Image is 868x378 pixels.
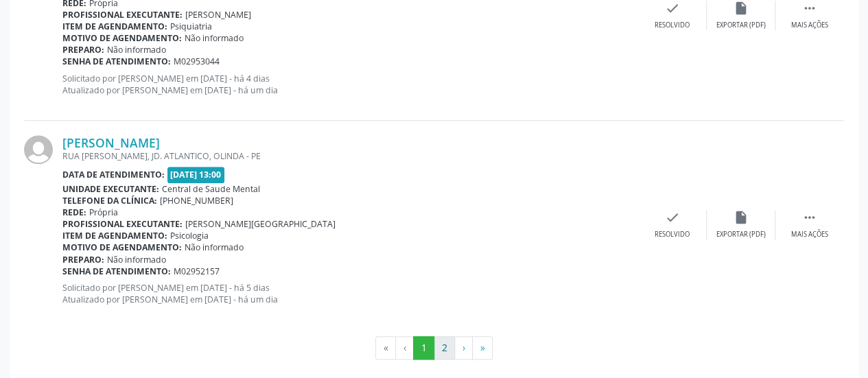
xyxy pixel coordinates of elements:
img: img [24,135,53,164]
span: Não informado [185,241,244,253]
b: Item de agendamento: [62,230,167,241]
b: Motivo de agendamento: [62,241,182,253]
p: Solicitado por [PERSON_NAME] em [DATE] - há 4 dias Atualizado por [PERSON_NAME] em [DATE] - há um... [62,73,638,96]
i: check [665,1,680,16]
b: Motivo de agendamento: [62,32,182,44]
div: Exportar (PDF) [716,21,766,30]
button: Go to next page [454,336,473,359]
span: Psicologia [170,230,209,241]
b: Item de agendamento: [62,21,167,32]
div: Resolvido [655,230,690,239]
span: M02952157 [174,265,220,277]
b: Senha de atendimento: [62,265,171,277]
ul: Pagination [24,336,844,359]
span: [PHONE_NUMBER] [160,195,233,206]
b: Senha de atendimento: [62,56,171,67]
b: Telefone da clínica: [62,195,157,206]
div: Resolvido [655,21,690,30]
div: Exportar (PDF) [716,230,766,239]
b: Unidade executante: [62,183,159,195]
span: Não informado [185,32,244,44]
span: Central de Saude Mental [162,183,260,195]
span: M02953044 [174,56,220,67]
span: Não informado [107,44,166,56]
i: insert_drive_file [734,210,749,225]
b: Profissional executante: [62,218,183,230]
b: Rede: [62,206,86,218]
i: check [665,210,680,225]
b: Preparo: [62,254,104,265]
a: [PERSON_NAME] [62,135,160,150]
i:  [802,210,817,225]
button: Go to last page [472,336,493,359]
button: Go to page 1 [413,336,434,359]
div: Mais ações [791,230,828,239]
button: Go to page 2 [434,336,455,359]
span: [DATE] 13:00 [167,167,225,182]
span: [PERSON_NAME] [185,9,251,21]
i: insert_drive_file [734,1,749,16]
p: Solicitado por [PERSON_NAME] em [DATE] - há 5 dias Atualizado por [PERSON_NAME] em [DATE] - há um... [62,282,638,305]
span: [PERSON_NAME][GEOGRAPHIC_DATA] [185,218,336,230]
i:  [802,1,817,16]
span: Não informado [107,254,166,265]
b: Preparo: [62,44,104,56]
div: Mais ações [791,21,828,30]
b: Profissional executante: [62,9,183,21]
span: Psiquiatria [170,21,212,32]
b: Data de atendimento: [62,169,165,180]
span: Própria [89,206,118,218]
div: RUA [PERSON_NAME], JD. ATLANTICO, OLINDA - PE [62,150,638,162]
